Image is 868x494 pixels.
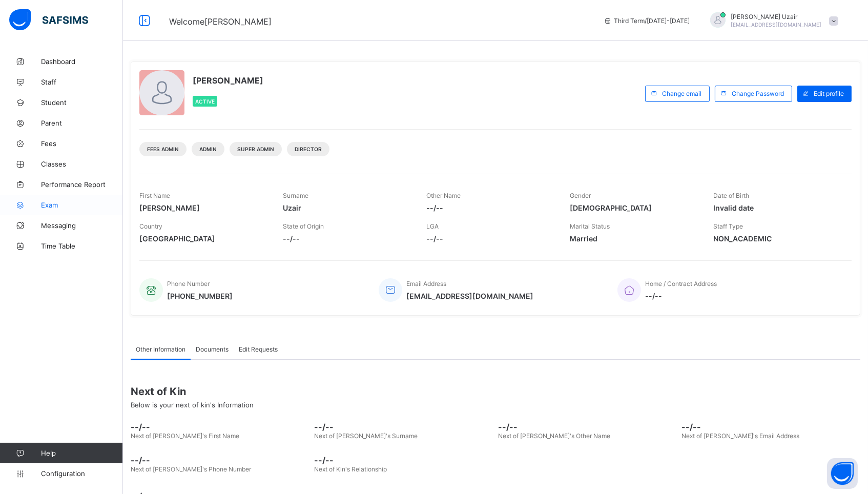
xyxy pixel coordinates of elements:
span: [GEOGRAPHIC_DATA] [139,234,267,243]
span: Invalid date [713,203,841,212]
span: Phone Number [167,280,210,287]
span: Uzair [283,203,411,212]
span: Classes [41,160,123,168]
span: Change Password [732,90,784,97]
span: Messaging [41,221,123,230]
span: Performance Report [41,180,123,189]
span: Married [570,234,698,243]
span: DIRECTOR [295,146,322,152]
span: Fees [41,139,123,148]
span: --/-- [131,422,309,432]
span: NON_ACADEMIC [713,234,841,243]
span: Home / Contract Address [645,280,717,287]
span: State of Origin [283,222,324,230]
span: Help [41,449,122,457]
span: Next of [PERSON_NAME]'s Phone Number [131,465,251,473]
span: Other Information [136,345,185,353]
span: [PERSON_NAME] [193,75,263,86]
span: Country [139,222,162,230]
span: [PHONE_NUMBER] [167,292,233,300]
span: [PERSON_NAME] [139,203,267,212]
span: Next of [PERSON_NAME]'s Surname [315,432,418,440]
span: Fees Admin [147,146,179,152]
span: --/-- [426,203,554,212]
span: Next of [PERSON_NAME]'s Other Name [498,432,610,440]
span: Admin [199,146,217,152]
div: SheikhUzair [700,12,843,29]
span: Next of Kin's Relationship [315,465,387,473]
span: Parent [41,119,123,127]
span: Configuration [41,469,122,478]
span: [DEMOGRAPHIC_DATA] [570,203,698,212]
span: Next of Kin [131,385,860,398]
span: Surname [283,192,308,199]
span: Active [195,98,215,105]
span: Staff Type [713,222,743,230]
span: Edit Requests [239,345,278,353]
span: Edit profile [814,90,844,97]
span: Change email [662,90,701,97]
span: Next of [PERSON_NAME]'s First Name [131,432,239,440]
span: --/-- [131,455,309,465]
span: Next of [PERSON_NAME]'s Email Address [682,432,800,440]
button: Open asap [827,458,858,489]
span: Documents [196,345,229,353]
span: Marital Status [570,222,610,230]
span: First Name [139,192,170,199]
span: Email Address [406,280,446,287]
span: session/term information [604,17,690,25]
span: [EMAIL_ADDRESS][DOMAIN_NAME] [406,292,533,300]
span: --/-- [498,422,677,432]
span: Gender [570,192,591,199]
span: LGA [426,222,439,230]
span: Time Table [41,242,123,250]
span: Dashboard [41,57,123,66]
span: Date of Birth [713,192,749,199]
span: Staff [41,78,123,86]
span: --/-- [645,292,717,300]
span: --/-- [426,234,554,243]
span: [PERSON_NAME] Uzair [731,13,821,20]
span: --/-- [283,234,411,243]
span: [EMAIL_ADDRESS][DOMAIN_NAME] [731,22,821,28]
span: Other Name [426,192,461,199]
span: Exam [41,201,123,209]
span: Welcome [PERSON_NAME] [169,16,272,27]
img: safsims [9,9,88,31]
span: Student [41,98,123,107]
span: --/-- [315,422,493,432]
span: --/-- [315,455,493,465]
span: Below is your next of kin's Information [131,401,254,409]
span: Super Admin [237,146,274,152]
span: --/-- [682,422,861,432]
